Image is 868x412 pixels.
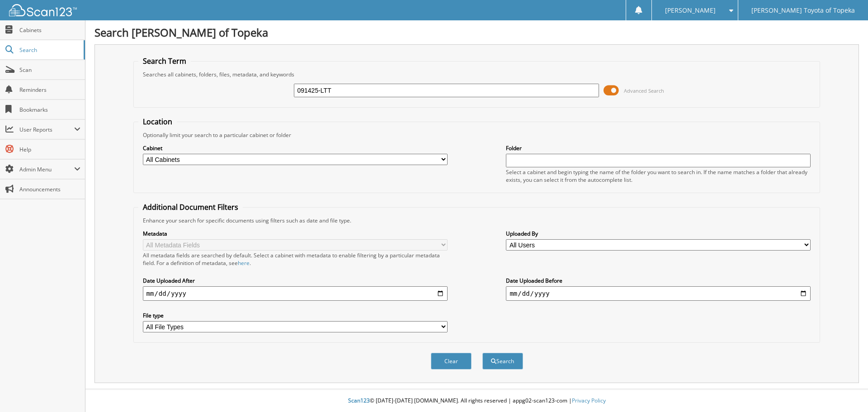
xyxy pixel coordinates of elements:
label: Folder [506,144,811,152]
span: Admin Menu [19,166,74,173]
div: Optionally limit your search to a particular cabinet or folder [138,131,816,139]
label: Cabinet [143,144,448,152]
div: All metadata fields are searched by default. Select a cabinet with metadata to enable filtering b... [143,251,448,267]
span: Advanced Search [624,87,664,94]
div: Searches all cabinets, folders, files, metadata, and keywords [138,71,816,78]
span: Cabinets [19,26,80,34]
div: Enhance your search for specific documents using filters such as date and file type. [138,217,816,224]
span: Announcements [19,185,80,193]
span: Reminders [19,86,80,94]
button: Clear [431,353,472,369]
legend: Search Term [138,56,191,66]
a: Privacy Policy [572,397,606,404]
span: User Reports [19,126,74,133]
input: start [143,286,448,301]
label: Date Uploaded After [143,277,448,284]
div: Select a cabinet and begin typing the name of the folder you want to search in. If the name match... [506,168,811,184]
h1: Search [PERSON_NAME] of Topeka [94,25,859,40]
span: Help [19,146,80,153]
img: scan123-logo-white.svg [9,4,77,16]
label: File type [143,312,448,319]
span: Bookmarks [19,106,80,114]
legend: Additional Document Filters [138,202,243,212]
span: [PERSON_NAME] [665,8,716,13]
button: Search [482,353,523,369]
span: Scan123 [348,397,370,404]
iframe: Chat Widget [823,369,868,412]
span: Scan [19,66,80,74]
span: [PERSON_NAME] Toyota of Topeka [751,8,855,13]
a: here [238,259,250,267]
div: © [DATE]-[DATE] [DOMAIN_NAME]. All rights reserved | appg02-scan123-com | [85,390,868,412]
input: end [506,286,811,301]
legend: Location [138,117,177,127]
label: Metadata [143,230,448,237]
label: Date Uploaded Before [506,277,811,284]
span: Search [19,46,79,54]
label: Uploaded By [506,230,811,237]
